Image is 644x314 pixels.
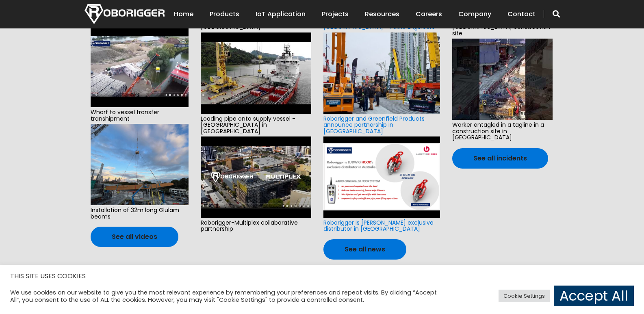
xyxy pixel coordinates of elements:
a: IoT Application [256,2,306,27]
a: Resources [365,2,399,27]
div: We use cookies on our website to give you the most relevant experience by remembering your prefer... [10,289,447,303]
a: Roborigger and Greenfield Products announce partnership in [GEOGRAPHIC_DATA] [323,115,425,135]
a: Company [458,2,491,27]
span: Roborigger-Multiplex collaborative partnership [201,218,312,234]
a: See all incidents [452,148,548,169]
a: Roborigger is [PERSON_NAME] exclusive distributor in [GEOGRAPHIC_DATA] [323,219,434,233]
span: Installation of 32m long Glulam beams [91,205,189,222]
img: hqdefault.jpg [91,26,189,107]
span: Loading pipe onto supply vessel - [GEOGRAPHIC_DATA] in [GEOGRAPHIC_DATA] [201,114,312,136]
a: Projects [322,2,349,27]
a: Cookie Settings [499,290,550,302]
img: e6f0d910-cd76-44a6-a92d-b5ff0f84c0aa-2.jpg [91,124,189,205]
a: See all videos [91,227,178,247]
img: hqdefault.jpg [201,136,312,218]
img: hqdefault.jpg [452,39,553,120]
a: Home [174,2,193,27]
a: Accept All [554,286,634,306]
h5: THIS SITE USES COOKIES [10,271,634,282]
span: Worker entagled in a tagline in a construction site in [GEOGRAPHIC_DATA] [452,120,553,143]
span: Wharf to vessel transfer transhipment [91,107,189,124]
img: Nortech [85,4,165,24]
img: hqdefault.jpg [201,32,312,114]
a: Contact [507,2,536,27]
a: Careers [416,2,442,27]
a: See all news [323,239,406,260]
a: Products [210,2,239,27]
